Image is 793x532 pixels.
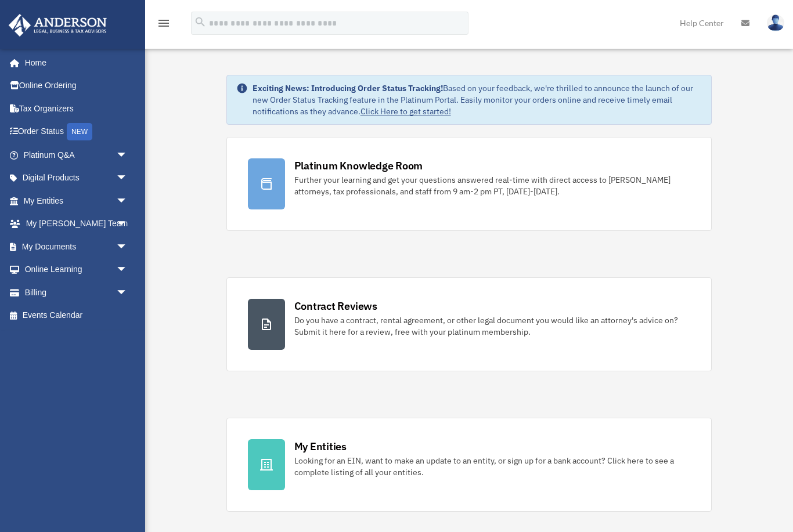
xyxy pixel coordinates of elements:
a: Order StatusNEW [8,120,145,144]
a: My Entitiesarrow_drop_down [8,189,145,212]
a: Online Ordering [8,74,145,97]
a: Platinum Knowledge Room Further your learning and get your questions answered real-time with dire... [226,137,712,231]
div: NEW [67,123,92,140]
img: Anderson Advisors Platinum Portal [5,14,110,37]
span: arrow_drop_down [116,258,139,282]
a: Tax Organizers [8,97,145,120]
span: arrow_drop_down [116,235,139,259]
a: Billingarrow_drop_down [8,281,145,304]
div: Based on your feedback, we're thrilled to announce the launch of our new Order Status Tracking fe... [253,82,702,117]
div: Further your learning and get your questions answered real-time with direct access to [PERSON_NAM... [294,174,691,197]
img: User Pic [767,15,784,31]
span: arrow_drop_down [116,143,139,167]
a: Platinum Q&Aarrow_drop_down [8,143,145,167]
div: Platinum Knowledge Room [294,158,423,173]
a: menu [157,20,171,30]
a: Contract Reviews Do you have a contract, rental agreement, or other legal document you would like... [226,277,712,371]
a: Home [8,51,139,74]
a: My Documentsarrow_drop_down [8,235,145,258]
span: arrow_drop_down [116,281,139,305]
div: Contract Reviews [294,299,377,313]
div: Do you have a contract, rental agreement, or other legal document you would like an attorney's ad... [294,314,691,338]
a: My Entities Looking for an EIN, want to make an update to an entity, or sign up for a bank accoun... [226,418,712,512]
a: My [PERSON_NAME] Teamarrow_drop_down [8,212,145,236]
a: Digital Productsarrow_drop_down [8,167,145,190]
i: menu [157,16,171,30]
div: Looking for an EIN, want to make an update to an entity, or sign up for a bank account? Click her... [294,455,691,478]
a: Events Calendar [8,304,145,327]
span: arrow_drop_down [116,167,139,190]
i: search [194,16,207,28]
div: My Entities [294,439,347,454]
span: arrow_drop_down [116,189,139,213]
a: Click Here to get started! [361,106,451,117]
span: arrow_drop_down [116,212,139,236]
strong: Exciting News: Introducing Order Status Tracking! [253,83,443,93]
a: Online Learningarrow_drop_down [8,258,145,281]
